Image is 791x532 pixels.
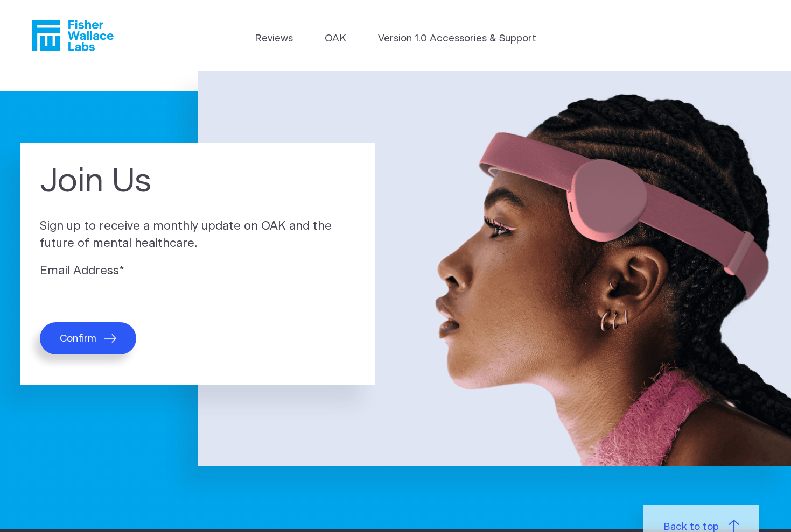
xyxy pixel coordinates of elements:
[40,162,355,201] h1: Join Us
[32,20,114,51] a: Fisher Wallace
[40,263,355,280] label: Email Address
[60,332,96,345] span: Confirm
[325,31,346,46] a: OAK
[378,31,536,46] a: Version 1.0 Accessories & Support
[40,218,355,253] p: Sign up to receive a monthly update on OAK and the future of mental healthcare.
[40,322,136,354] button: Confirm
[255,31,293,46] a: Reviews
